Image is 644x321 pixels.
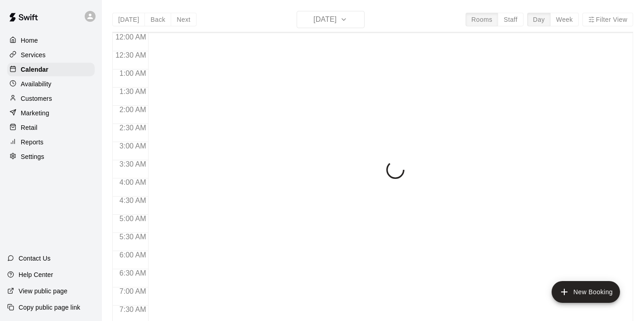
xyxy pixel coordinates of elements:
a: Calendar [7,63,95,76]
p: Retail [21,123,38,132]
a: Home [7,34,95,47]
p: Calendar [21,65,48,74]
span: 5:30 AM [117,233,149,241]
a: Retail [7,121,95,134]
span: 7:00 AM [117,287,149,295]
span: 1:00 AM [117,69,149,77]
a: Availability [7,77,95,91]
p: Availability [21,79,52,89]
p: Copy public page link [19,303,80,312]
span: 6:30 AM [117,269,149,277]
span: 4:30 AM [117,197,149,204]
span: 3:30 AM [117,160,149,168]
p: Reports [21,138,43,147]
span: 7:30 AM [117,306,149,313]
span: 1:30 AM [117,88,149,95]
span: 3:00 AM [117,142,149,150]
span: 5:00 AM [117,215,149,222]
p: Services [21,50,46,59]
p: Contact Us [19,254,51,263]
p: Customers [21,94,52,103]
a: Marketing [7,106,95,120]
a: Services [7,48,95,62]
span: 4:00 AM [117,178,149,186]
span: 12:00 AM [113,33,149,41]
span: 6:00 AM [117,251,149,259]
p: Settings [21,152,44,161]
span: 12:30 AM [113,51,149,59]
p: Marketing [21,109,49,118]
p: View public page [19,286,67,296]
button: add [552,281,620,303]
a: Settings [7,150,95,163]
a: Customers [7,92,95,105]
span: 2:30 AM [117,124,149,132]
p: Home [21,36,38,45]
p: Help Center [19,270,53,279]
a: Reports [7,135,95,149]
span: 2:00 AM [117,106,149,114]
